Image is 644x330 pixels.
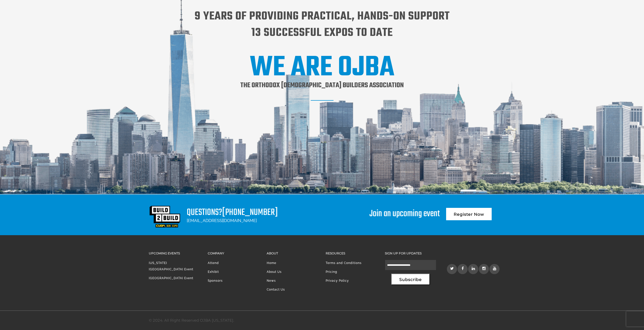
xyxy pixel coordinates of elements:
h3: Company [208,250,259,256]
h4: 9 years of providing practical, hands-on support 13 successful expos to date [149,8,495,41]
a: Attend [208,261,219,265]
div: Minimize live chat window [83,3,95,15]
input: Enter your last name [7,47,92,58]
a: Sponsors [208,279,223,282]
h1: The orthodox [DEMOGRAPHIC_DATA] builders association [240,80,404,103]
div: © 2024. All Right Reserved OJBA [US_STATE]. [149,317,234,324]
button: Subscribe [391,274,430,285]
a: Privacy Policy [326,279,349,282]
a: About Us [267,270,282,274]
em: Submit [74,156,92,163]
a: [EMAIL_ADDRESS][DOMAIN_NAME] [187,218,257,223]
div: Join an upcoming event [369,205,440,218]
h2: WE ARE OJBA [149,56,495,80]
a: [GEOGRAPHIC_DATA] Event [149,276,193,280]
div: Leave a message [26,28,85,35]
textarea: Type your message and click 'Submit' [7,77,92,151]
h3: About [267,250,318,256]
h1: Questions? [187,208,278,217]
h3: Upcoming Events [149,250,200,256]
input: Enter your email address [7,62,92,73]
a: Contact Us [267,288,285,291]
a: Pricing [326,270,337,274]
h3: Resources [326,250,377,256]
a: Register Now [446,208,492,220]
a: Exhibit [208,270,219,274]
h3: Sign up for updates [385,250,436,256]
a: [PHONE_NUMBER] [222,205,278,220]
a: Terms and Conditions [326,261,362,265]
